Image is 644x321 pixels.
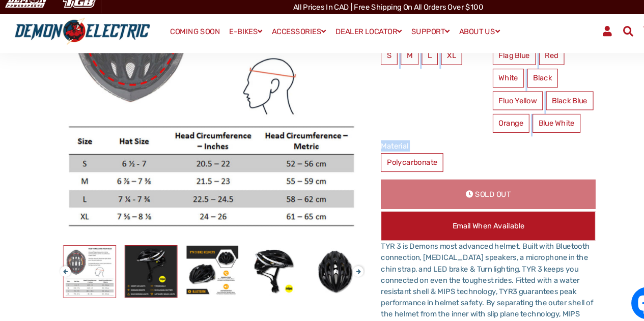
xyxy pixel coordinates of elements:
img: Safe-Tec TYR 3 MIPS Smart Bicycle Helmet - Demon Electric [124,241,173,289]
img: TGB Canada [59,2,101,19]
img: Safe-Tec TYR 3 MIPS Smart Bicycle Helmet - Demon Electric [182,241,231,289]
a: SUPPORT [390,31,434,46]
label: M [384,52,401,70]
img: Safe-Tec TYR 3 MIPS Smart Bicycle Helmet - Demon Electric [298,241,347,289]
label: L [404,52,419,70]
label: Material [366,141,569,152]
button: Email when available [366,208,569,236]
span: All Prices in CAD | Free shipping on all orders over $100 [283,11,462,19]
a: DEALER LOCATOR [319,31,389,46]
label: S [366,52,381,70]
a: E-BIKES [218,31,257,46]
img: Safe-Tec TYR 3 MIPS Smart Bicycle Helmet - Demon Electric [240,241,289,289]
img: Safe-Tec TYR 3 MIPS Smart Bicycle Helmet - Demon Electric [66,241,115,289]
label: Orange [471,116,506,134]
a: ACCESSORIES [259,31,317,46]
label: Fluo Yellow [471,95,519,112]
button: Sold Out [366,178,569,206]
label: Flag Blue [471,52,512,70]
label: White [471,73,501,91]
label: Black [504,73,533,91]
label: Polycarbonate [366,153,425,171]
span: Sold Out [455,188,488,196]
label: Red [515,52,539,70]
inbox-online-store-chat: Shopify online store chat [599,280,636,313]
img: Demon Electric logo [15,25,151,51]
img: Demon Electric [5,2,54,19]
a: ABOUT US [436,31,482,46]
button: Previous [62,255,68,267]
label: Black Blue [522,95,567,112]
a: COMING SOON [162,32,217,46]
label: Blue White [509,116,554,134]
button: Next [339,255,345,267]
label: XL [423,52,442,70]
